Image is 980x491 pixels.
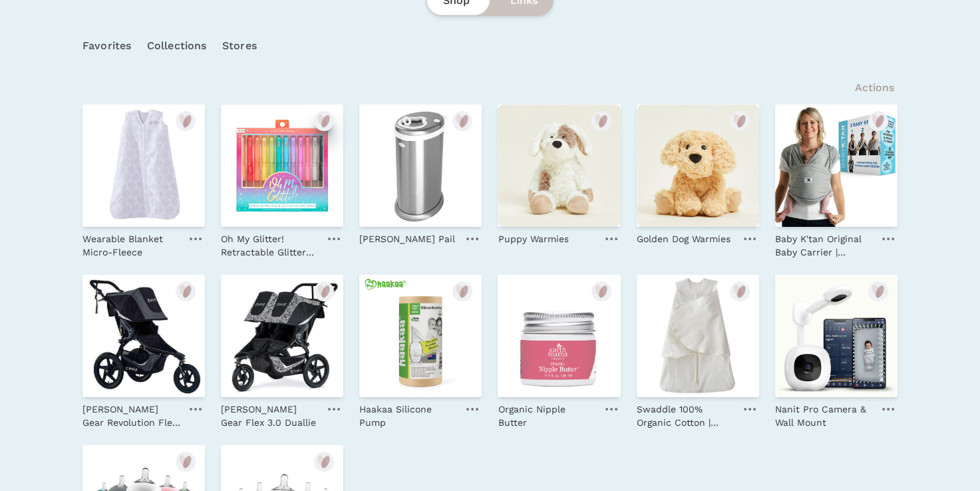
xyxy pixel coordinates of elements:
a: Oh My Glitter! Retractable Glitter Gel Pens [221,227,319,259]
p: [PERSON_NAME] Pail [359,232,455,245]
img: Haakaa Silicone Pump [359,275,482,397]
a: [PERSON_NAME] Pail [359,227,455,245]
p: Organic Nipple Butter [498,403,596,429]
img: Puppy Warmies [498,104,620,227]
img: BOB Gear Revolution Flex 3.0 [82,275,205,397]
a: Swaddle 100% Organic Cotton | Cream [637,397,735,429]
a: Nanit Pro Camera & Wall Mount [775,397,874,429]
p: [PERSON_NAME] Gear Revolution Flex 3.0 [82,403,181,429]
img: Oh My Glitter! Retractable Glitter Gel Pens [221,104,343,227]
img: Ubbi Diaper Pail [359,104,482,227]
img: Golden Dog Warmies [637,104,759,227]
a: Organic Nipple Butter [498,397,596,429]
a: [PERSON_NAME] Gear Flex 3.0 Duallie [221,397,319,429]
p: [PERSON_NAME] Gear Flex 3.0 Duallie [221,403,319,429]
a: Baby K'tan Original Baby Carrier | [PERSON_NAME] [775,227,874,259]
img: Nanit Pro Camera & Wall Mount [775,275,898,397]
a: Wearable Blanket Micro-Fleece [82,227,181,259]
a: Golden Dog Warmies [637,227,731,245]
p: Wearable Blanket Micro-Fleece [82,232,181,259]
p: Baby K'tan Original Baby Carrier | [PERSON_NAME] [775,232,874,259]
img: Organic Nipple Butter [498,275,620,397]
span: Actions [855,81,894,94]
a: Puppy Warmies [498,227,568,245]
img: BOB Gear Flex 3.0 Duallie [221,275,343,397]
img: Swaddle 100% Organic Cotton | Cream [637,275,759,397]
a: Collections [147,23,206,69]
a: [PERSON_NAME] Gear Revolution Flex 3.0 [82,397,181,429]
a: Haakaa Silicone Pump [359,397,458,429]
a: Stores [222,23,257,69]
p: Nanit Pro Camera & Wall Mount [775,403,874,429]
p: Haakaa Silicone Pump [359,403,458,429]
p: Puppy Warmies [498,232,568,245]
img: Wearable Blanket Micro-Fleece [82,104,205,227]
p: Oh My Glitter! Retractable Glitter Gel Pens [221,232,319,259]
img: Baby K'tan Original Baby Carrier | Heather Grey [775,104,898,227]
p: Swaddle 100% Organic Cotton | Cream [637,403,735,429]
p: Golden Dog Warmies [637,232,731,245]
a: Favorites [82,23,131,69]
a: Actions [852,77,898,99]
